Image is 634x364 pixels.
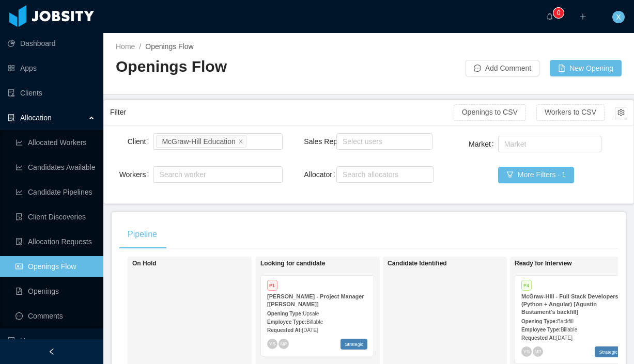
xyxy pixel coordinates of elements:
[267,327,302,333] strong: Requested At:
[595,346,622,357] span: Strategic
[116,42,135,51] a: Home
[116,56,369,77] h2: Openings Flow
[498,167,574,183] button: icon: filterMore Filters · 1
[466,60,539,76] button: icon: messageAdd Comment
[156,135,246,148] li: McGraw-Hill Education
[132,260,277,267] h1: On Hold
[8,330,95,351] a: icon: robotUsers
[521,280,532,291] span: P4
[302,327,318,333] span: [DATE]
[156,168,162,181] input: Workers
[139,42,141,51] span: /
[521,335,556,341] strong: Requested At:
[267,293,364,307] strong: [PERSON_NAME] - Project Manager [[PERSON_NAME]]
[521,327,561,333] strong: Employee Type:
[523,349,530,354] span: YS
[521,293,618,315] strong: McGraw-Hill - Full Stack Developers (Python + Angular) [Agustin Bustament's backfill]
[546,13,553,20] i: icon: bell
[556,335,572,341] span: [DATE]
[16,132,95,153] a: icon: line-chartAllocated Workers
[304,137,344,146] label: Sales Rep
[615,107,627,119] button: icon: setting
[16,306,95,326] a: icon: messageComments
[281,341,287,346] span: MP
[8,33,95,54] a: icon: pie-chartDashboard
[16,157,95,178] a: icon: line-chartCandidates Available
[162,136,235,147] div: McGraw-Hill Education
[16,207,95,227] a: icon: file-searchClient Discoveries
[159,169,267,180] div: Search worker
[535,349,541,354] span: MP
[339,168,345,181] input: Allocator
[343,169,423,180] div: Search allocators
[267,280,277,291] span: P1
[521,319,557,324] strong: Opening Type:
[306,319,323,325] span: Billable
[16,256,95,277] a: icon: idcardOpenings Flow
[145,42,193,51] span: Openings Flow
[16,281,95,302] a: icon: file-textOpenings
[561,327,577,333] span: Billable
[267,311,303,316] strong: Opening Type:
[260,260,405,267] h1: Looking for candidate
[249,135,254,148] input: Client
[504,139,591,149] div: Market
[8,114,15,121] i: icon: solution
[20,114,52,122] span: Allocation
[550,60,622,76] button: icon: file-addNew Opening
[267,319,306,325] strong: Employee Type:
[8,83,95,103] a: icon: auditClients
[469,140,498,148] label: Market
[553,8,564,18] sup: 0
[304,170,339,179] label: Allocator
[119,170,153,179] label: Workers
[557,319,574,324] span: Backfill
[454,104,526,121] button: Openings to CSV
[341,339,367,350] span: Strategic
[343,136,422,147] div: Select users
[303,311,319,316] span: Upsale
[536,104,605,121] button: Workers to CSV
[616,11,621,23] span: X
[501,138,507,150] input: Market
[8,58,95,78] a: icon: appstoreApps
[339,135,345,148] input: Sales Rep
[110,103,454,122] div: Filter
[128,137,153,146] label: Client
[388,260,532,267] h1: Candidate Identified
[16,231,95,252] a: icon: file-doneAllocation Requests
[579,13,586,20] i: icon: plus
[119,220,165,249] div: Pipeline
[269,341,275,346] span: YS
[238,138,243,145] i: icon: close
[16,182,95,202] a: icon: line-chartCandidate Pipelines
